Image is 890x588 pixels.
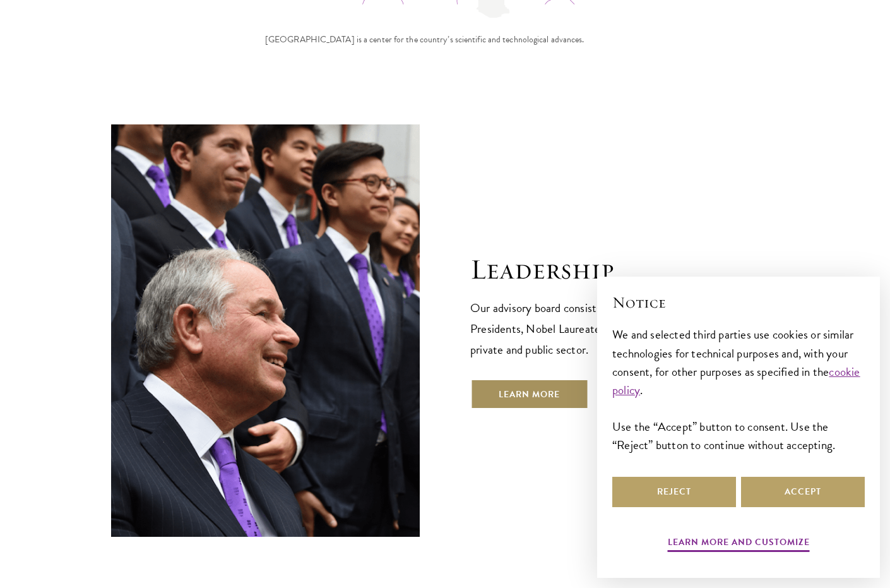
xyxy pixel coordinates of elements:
h2: Leadership [470,252,779,287]
a: Learn More [470,379,588,409]
h2: Notice [612,292,865,313]
div: We and selected third parties use cookies or similar technologies for technical purposes and, wit... [612,325,865,453]
a: cookie policy [612,363,860,399]
button: Learn more and customize [668,534,810,554]
div: [GEOGRAPHIC_DATA] is a center for the country’s scientific and technological advances. [265,33,625,49]
button: Reject [612,477,736,507]
button: Accept [741,477,865,507]
p: Our advisory board consists of Prime Ministers, former-Presidents, Nobel Laureates, and leading e... [470,297,779,360]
